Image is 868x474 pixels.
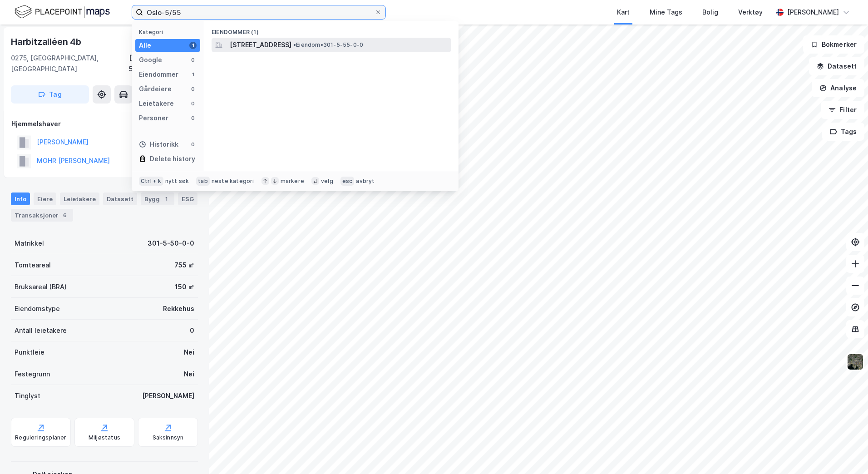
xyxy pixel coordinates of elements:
div: Hjemmelshaver [11,118,197,129]
div: Reguleringsplaner [15,434,66,441]
button: Filter [821,101,864,119]
div: Harbitzalléen 4b [11,35,83,49]
div: nytt søk [165,178,189,185]
div: Festegrunn [15,369,50,380]
div: Eiendommer (1) [204,21,459,38]
div: markere [281,178,304,185]
div: esc [340,177,355,186]
div: Punktleie [15,347,44,358]
div: 0 [190,325,194,336]
div: 1 [189,71,197,78]
div: Datasett [103,193,137,205]
div: Tomteareal [15,260,51,271]
div: Kategori [139,29,200,35]
div: Rekkehus [163,303,194,314]
div: Tinglyst [15,390,40,401]
div: Mine Tags [650,7,682,18]
div: velg [321,178,333,185]
img: logo.f888ab2527a4732fd821a326f86c7f29.svg [15,4,110,20]
div: Personer [139,113,168,123]
div: neste kategori [212,178,254,185]
span: [STREET_ADDRESS] [230,39,291,50]
div: 0 [189,100,197,107]
button: Datasett [809,57,864,75]
button: Tag [11,85,89,104]
div: Eiendommer [139,69,178,80]
button: Bokmerker [803,35,864,54]
div: Leietakere [139,98,174,109]
div: Gårdeiere [139,84,172,94]
div: Bygg [141,193,174,205]
div: Bruksareal (BRA) [15,281,67,292]
span: Eiendom • 301-5-55-0-0 [293,41,363,49]
div: Historikk [139,139,178,150]
div: Bolig [702,7,718,18]
div: Miljøstatus [89,434,120,441]
div: 150 ㎡ [175,281,194,292]
div: 0 [189,56,197,64]
div: 6 [60,211,69,220]
div: ESG [178,193,197,205]
div: [GEOGRAPHIC_DATA], 5/50 [129,53,198,74]
div: 1 [189,42,197,49]
div: Eiere [34,193,56,205]
div: Leietakere [60,193,99,205]
div: Kontrollprogram for chat [823,430,868,474]
div: Matrikkel [15,238,44,249]
div: 1 [162,194,171,203]
div: Alle [139,40,151,51]
div: 0275, [GEOGRAPHIC_DATA], [GEOGRAPHIC_DATA] [11,53,129,74]
div: Verktøy [738,7,763,18]
div: 0 [189,114,197,122]
div: Antall leietakere [15,325,67,336]
div: 755 ㎡ [174,260,194,271]
button: Analyse [812,79,864,97]
div: 0 [189,85,197,93]
div: Nei [184,347,194,358]
iframe: Chat Widget [823,430,868,474]
img: 9k= [847,353,864,370]
div: Kart [617,7,630,18]
div: Saksinnsyn [153,434,184,441]
div: avbryt [356,178,375,185]
div: Transaksjoner [11,209,73,222]
div: Eiendomstype [15,303,60,314]
div: Google [139,54,162,65]
span: • [293,41,296,48]
input: Søk på adresse, matrikkel, gårdeiere, leietakere eller personer [143,5,375,19]
div: [PERSON_NAME] [142,390,194,401]
div: Info [11,193,30,205]
div: 0 [189,141,197,148]
div: Ctrl + k [139,177,163,186]
div: Nei [184,369,194,380]
div: 301-5-50-0-0 [148,238,194,249]
div: Delete history [150,153,195,164]
button: Tags [822,123,864,141]
div: [PERSON_NAME] [787,7,839,18]
div: tab [196,177,210,186]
